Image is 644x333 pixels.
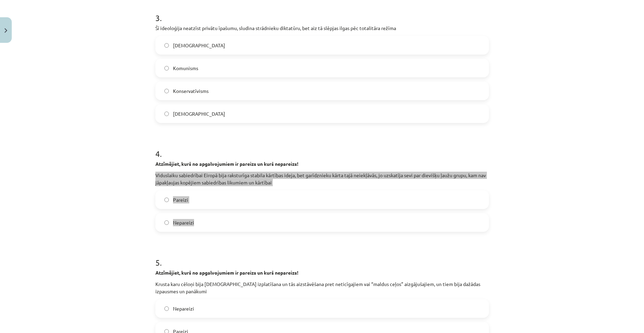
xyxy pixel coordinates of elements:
span: [DEMOGRAPHIC_DATA] [173,110,225,117]
h1: 3 . [155,1,489,22]
input: Nepareizi [164,220,169,225]
span: Pareizi [173,196,188,203]
strong: Atzīmējiet, kurš no apgalvojumiem ir pareizs un kurš nepareizs! [155,269,298,276]
span: [DEMOGRAPHIC_DATA] [173,42,225,49]
span: Konservatīvisms [173,87,209,95]
strong: Atzīmējiet, kurš no apgalvojumiem ir pareizs un kurš nepareizs! [155,161,298,167]
input: Komunisms [164,66,169,70]
h1: 4 . [155,137,489,158]
input: Pareizi [164,198,169,202]
p: Viduslaiku sabiedrībai Eiropā bija raksturīga stabila kārtības ideja, bet garīdznieku kārta tajā ... [155,172,489,186]
p: Šī ideoloģija neatzīst privātu īpašumu, sludina strādnieku diktatūru, bet aiz tā slēpjas ilgas pē... [155,25,489,32]
input: Konservatīvisms [164,89,169,93]
span: Nepareizi [173,219,194,226]
input: Nepareizi [164,306,169,311]
span: Nepareizi [173,305,194,312]
input: [DEMOGRAPHIC_DATA] [164,112,169,116]
img: icon-close-lesson-0947bae3869378f0d4975bcd49f059093ad1ed9edebbc8119c70593378902aed.svg [4,28,7,33]
input: [DEMOGRAPHIC_DATA] [164,43,169,48]
span: Komunisms [173,65,198,72]
h1: 5 . [155,246,489,267]
p: Krusta karu cēloņi bija [DEMOGRAPHIC_DATA] izplatīšana un tās aizstāvēšana pret neticīgajiem vai ... [155,280,489,295]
